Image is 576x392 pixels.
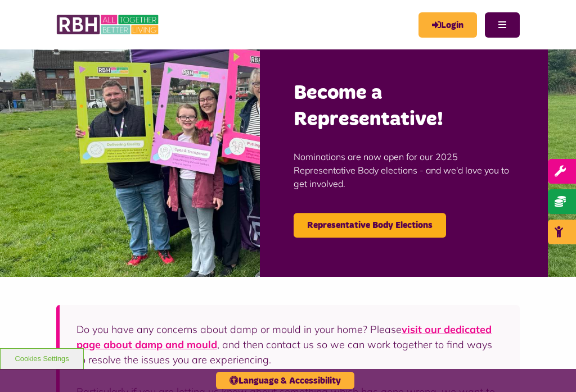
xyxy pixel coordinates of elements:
[216,372,354,389] button: Language & Accessibility
[485,12,520,38] button: Navigation
[294,81,514,134] h2: Become a Representative!
[418,12,477,38] a: MyRBH
[56,11,160,38] img: RBH
[294,133,514,207] p: Nominations are now open for our 2025 Representative Body elections - and we'd love you to get in...
[294,213,446,238] a: Representative Body Elections
[76,322,503,367] p: Do you have any concerns about damp or mould in your home? Please , and then contact us so we can...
